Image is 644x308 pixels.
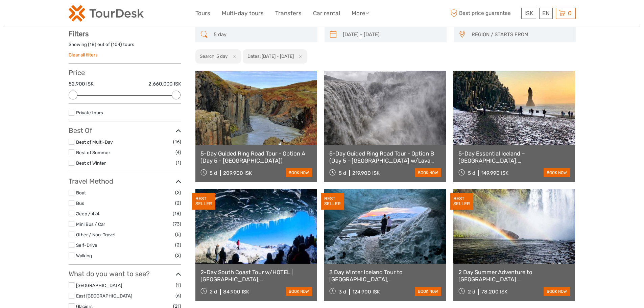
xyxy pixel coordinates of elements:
[200,269,312,283] a: 2-Day South Coast Tour w/HOTEL | [GEOGRAPHIC_DATA], [GEOGRAPHIC_DATA], [GEOGRAPHIC_DATA] & Waterf...
[69,177,181,185] h3: Travel Method
[76,253,92,258] a: Walking
[78,10,86,19] button: Open LiveChat chat widget
[524,10,533,17] span: ISK
[69,270,181,278] h3: What do you want to see?
[544,287,570,296] a: book now
[69,41,181,52] div: Showing ( ) out of ( ) tours
[76,242,97,248] a: Self-Drive
[449,8,520,19] span: Best price guarantee
[195,8,210,18] a: Tours
[352,289,380,295] div: 124.900 ISK
[468,170,475,176] span: 5 d
[148,80,181,88] label: 2.660.000 ISK
[200,53,228,59] h2: Search: 5 day
[76,110,103,115] a: Private tours
[175,199,181,207] span: (2)
[222,8,264,18] a: Multi-day tours
[113,41,120,48] label: 104
[210,289,217,295] span: 2 d
[175,252,181,259] span: (2)
[76,283,122,288] a: [GEOGRAPHIC_DATA]
[210,170,217,176] span: 5 d
[339,289,346,295] span: 3 d
[313,8,340,18] a: Car rental
[469,29,572,40] button: REGION / STARTS FROM
[415,168,441,177] a: book now
[468,289,475,295] span: 2 d
[481,170,508,176] div: 149.990 ISK
[175,292,181,300] span: (6)
[458,150,570,164] a: 5-Day Essential Iceland – [GEOGRAPHIC_DATA], [GEOGRAPHIC_DATA], [GEOGRAPHIC_DATA], [GEOGRAPHIC_DA...
[223,170,252,176] div: 209.900 ISK
[352,170,380,176] div: 219.900 ISK
[173,220,181,228] span: (73)
[275,8,302,18] a: Transfers
[9,12,76,17] p: We're away right now. Please check back later!
[90,41,95,48] label: 18
[567,10,573,17] span: 0
[76,221,105,227] a: Mini Bus / Car
[173,210,181,217] span: (18)
[69,52,98,57] a: Clear all filters
[76,190,86,195] a: Boat
[295,53,304,60] button: x
[192,193,215,210] div: BEST SELLER
[76,211,99,216] a: Jeep / 4x4
[247,53,294,59] h2: Dates: [DATE] - [DATE]
[352,8,369,18] a: More
[340,29,443,41] input: SELECT DATES
[173,138,181,146] span: (16)
[69,30,89,38] strong: Filters
[175,241,181,249] span: (2)
[458,269,570,283] a: 2 Day Summer Adventure to [GEOGRAPHIC_DATA] [GEOGRAPHIC_DATA], Glacier Hiking, [GEOGRAPHIC_DATA],...
[229,53,238,60] button: x
[76,200,84,206] a: Bus
[76,150,110,155] a: Best of Summer
[339,170,346,176] span: 5 d
[539,8,553,19] div: EN
[211,29,314,41] input: SEARCH
[481,289,507,295] div: 78.200 ISK
[200,150,312,164] a: 5-Day Guided Ring Road Tour - Option A (Day 5 - [GEOGRAPHIC_DATA])
[76,232,115,237] a: Other / Non-Travel
[69,126,181,135] h3: Best Of
[415,287,441,296] a: book now
[321,193,344,210] div: BEST SELLER
[450,193,473,210] div: BEST SELLER
[286,287,312,296] a: book now
[69,5,144,22] img: 120-15d4194f-c635-41b9-a512-a3cb382bfb57_logo_small.png
[223,289,249,295] div: 84.900 ISK
[175,231,181,238] span: (5)
[176,281,181,289] span: (1)
[329,269,441,283] a: 3 Day Winter Iceland Tour to [GEOGRAPHIC_DATA], [GEOGRAPHIC_DATA], [GEOGRAPHIC_DATA] and [GEOGRAP...
[69,69,181,77] h3: Price
[176,159,181,167] span: (1)
[329,150,441,164] a: 5-Day Guided Ring Road Tour - Option B (Day 5 - [GEOGRAPHIC_DATA] w/Lava Caving)
[76,160,106,166] a: Best of Winter
[286,168,312,177] a: book now
[175,148,181,156] span: (4)
[76,139,113,145] a: Best of Multi-Day
[544,168,570,177] a: book now
[175,189,181,196] span: (2)
[76,293,132,299] a: East [GEOGRAPHIC_DATA]
[69,80,94,88] label: 52.900 ISK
